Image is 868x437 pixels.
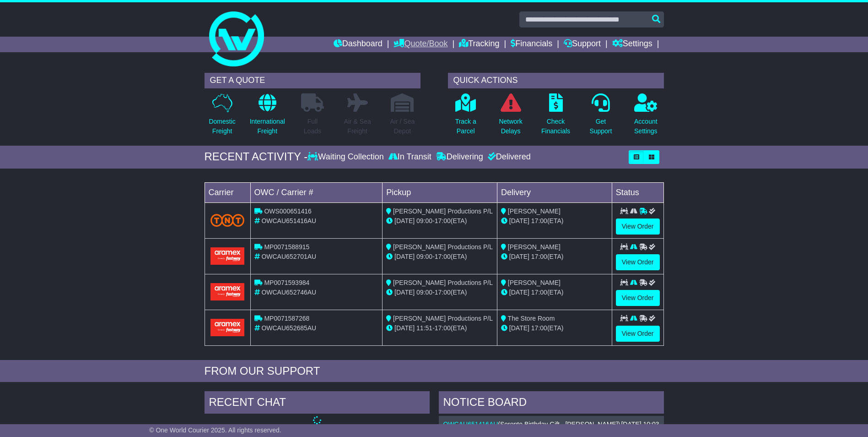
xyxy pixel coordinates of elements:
[501,288,608,297] div: (ETA)
[443,421,498,428] a: OWCAU651416AU
[508,208,561,215] span: [PERSON_NAME]
[616,254,660,270] a: View Order
[261,324,316,332] span: OWCAU652685AU
[439,391,664,416] div: NOTICE BOARD
[149,426,281,434] span: © One World Courier 2025. All rights reserved.
[455,93,477,141] a: Track aParcel
[448,73,664,88] div: QUICK ACTIONS
[394,289,415,296] span: [DATE]
[205,391,430,416] div: RECENT CHAT
[511,37,552,52] a: Financials
[307,152,386,162] div: Waiting Collection
[386,288,493,297] div: - (ETA)
[416,324,432,332] span: 11:51
[205,150,308,164] div: RECENT ACTIVITY -
[612,182,663,202] td: Status
[459,37,499,52] a: Tracking
[205,182,250,202] td: Carrier
[435,289,451,296] span: 17:00
[416,217,432,224] span: 09:00
[205,365,664,378] div: FROM OUR SUPPORT
[498,93,523,141] a: NetworkDelays
[393,208,493,215] span: [PERSON_NAME] Productions P/L
[250,117,285,136] p: International Freight
[501,323,608,333] div: (ETA)
[616,218,660,235] a: View Order
[261,253,316,260] span: OWCAU652701AU
[531,289,547,296] span: 17:00
[508,243,561,251] span: [PERSON_NAME]
[205,73,421,88] div: GET A QUOTE
[386,252,493,262] div: - (ETA)
[589,117,612,136] p: Get Support
[509,217,529,224] span: [DATE]
[531,217,547,224] span: 17:00
[301,117,324,136] p: Full Loads
[249,93,286,141] a: InternationalFreight
[541,93,571,141] a: CheckFinancials
[209,117,235,136] p: Domestic Freight
[344,117,371,136] p: Air & Sea Freight
[435,217,451,224] span: 17:00
[393,279,493,286] span: [PERSON_NAME] Productions P/L
[589,93,612,141] a: GetSupport
[264,243,309,251] span: MP0071588915
[443,421,659,428] div: ( )
[416,253,432,260] span: 09:00
[435,324,451,332] span: 17:00
[621,421,659,428] div: [DATE] 10:03
[390,117,415,136] p: Air / Sea Depot
[210,319,245,336] img: Aramex.png
[393,315,493,322] span: [PERSON_NAME] Productions P/L
[500,421,618,428] span: Sorento Birthday Gift - [PERSON_NAME]
[508,315,555,322] span: The Store Room
[501,252,608,262] div: (ETA)
[435,253,451,260] span: 17:00
[455,117,476,136] p: Track a Parcel
[383,182,497,202] td: Pickup
[208,93,236,141] a: DomesticFreight
[497,182,612,202] td: Delivery
[394,324,415,332] span: [DATE]
[499,117,522,136] p: Network Delays
[261,289,316,296] span: OWCAU652746AU
[386,152,434,162] div: In Transit
[393,243,493,251] span: [PERSON_NAME] Productions P/L
[616,290,660,306] a: View Order
[616,326,660,342] a: View Order
[261,217,316,224] span: OWCAU651416AU
[509,253,529,260] span: [DATE]
[634,117,658,136] p: Account Settings
[264,315,309,322] span: MP0071587268
[634,93,658,141] a: AccountSettings
[416,289,432,296] span: 09:00
[508,279,561,286] span: [PERSON_NAME]
[386,323,493,333] div: - (ETA)
[210,214,245,226] img: TNT_Domestic.png
[501,216,608,226] div: (ETA)
[485,152,531,162] div: Delivered
[394,253,415,260] span: [DATE]
[210,283,245,300] img: Aramex.png
[509,289,529,296] span: [DATE]
[386,216,493,226] div: - (ETA)
[394,217,415,224] span: [DATE]
[541,117,570,136] p: Check Financials
[531,324,547,332] span: 17:00
[509,324,529,332] span: [DATE]
[334,37,383,52] a: Dashboard
[531,253,547,260] span: 17:00
[250,182,383,202] td: OWC / Carrier #
[264,279,309,286] span: MP0071593984
[612,37,652,52] a: Settings
[564,37,601,52] a: Support
[394,37,447,52] a: Quote/Book
[264,208,312,215] span: OWS000651416
[434,152,485,162] div: Delivering
[210,247,245,264] img: Aramex.png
